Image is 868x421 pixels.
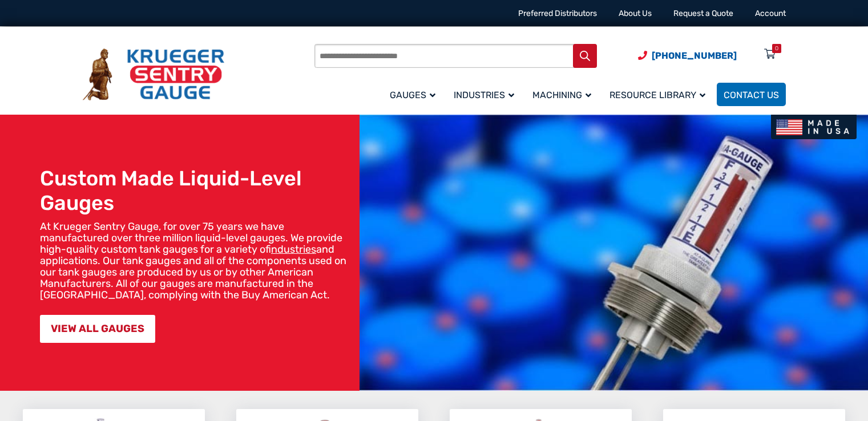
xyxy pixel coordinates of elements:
img: Made In USA [771,115,857,139]
a: industries [271,243,316,256]
span: Gauges [390,90,435,100]
h1: Custom Made Liquid-Level Gauges [40,166,354,215]
a: Industries [447,81,526,108]
span: [PHONE_NUMBER] [652,50,737,61]
a: Phone Number (920) 434-8860 [638,48,737,63]
span: Industries [454,90,514,100]
a: Contact Us [717,83,786,106]
a: Preferred Distributors [518,9,597,18]
a: Request a Quote [673,9,733,18]
div: 0 [775,44,778,53]
img: bg_hero_bannerksentry [360,115,868,391]
span: Machining [532,90,591,100]
a: Machining [526,81,603,108]
a: Resource Library [603,81,717,108]
a: VIEW ALL GAUGES [40,315,155,343]
span: Contact Us [724,90,779,100]
a: About Us [619,9,652,18]
p: At Krueger Sentry Gauge, for over 75 years we have manufactured over three million liquid-level g... [40,221,354,301]
img: Krueger Sentry Gauge [83,48,224,101]
a: Gauges [383,81,447,108]
a: Account [755,9,786,18]
span: Resource Library [609,90,705,100]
